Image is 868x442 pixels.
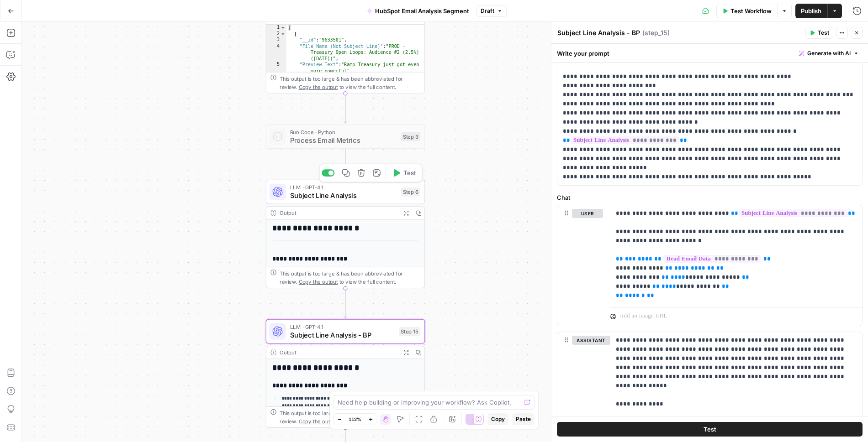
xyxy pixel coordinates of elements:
span: Publish [801,6,821,16]
span: Toggle code folding, rows 1 through 8 [280,25,286,31]
g: Edge from step_2 to step_3 [344,93,347,123]
button: Publish [795,4,827,18]
div: 2 [266,31,286,37]
button: Test Workflow [716,4,777,18]
button: Paste [512,413,535,425]
button: Generate with AI [795,47,863,59]
div: Write your prompt [551,44,868,62]
span: Subject Line Analysis - BP [290,330,395,340]
div: Output [280,209,397,217]
span: Copy the output [299,418,338,424]
div: Output [280,348,397,357]
span: Run Code · Python [290,128,397,136]
div: This output is too large & has been abbreviated for review. to view the full content. [280,74,420,91]
textarea: Subject Line Analysis - BP [557,28,640,37]
span: Test [704,425,716,434]
span: Paste [516,415,531,423]
span: LLM · GPT-4.1 [290,183,397,192]
div: 5 [266,62,286,74]
button: assistant [572,336,610,345]
span: Toggle code folding, rows 2 through 7 [280,31,286,37]
button: Copy [487,413,508,425]
div: Step 3 [401,132,420,141]
span: Subject Line Analysis [290,190,397,200]
span: Test Workflow [730,6,772,16]
button: Test [805,27,833,39]
div: Output [280,14,397,22]
div: This output is too large & has been abbreviated for review. to view the full content. [280,269,420,286]
button: Draft [476,5,507,17]
span: Process Email Metrics [290,135,397,145]
button: HubSpot Email Analysis Segment [361,4,475,18]
div: user [557,205,603,326]
span: Copy [491,415,505,423]
div: Step 15 [399,327,420,336]
span: Copy the output [299,83,338,89]
g: Edge from step_6 to step_15 [344,288,347,318]
label: Chat [557,193,863,202]
div: Run Code · PythonProcess Email MetricsStep 3 [266,124,425,149]
div: 1 [266,25,286,31]
span: HubSpot Email Analysis Segment [375,6,469,16]
span: Draft [481,7,494,15]
span: ( step_15 ) [642,28,670,37]
div: 3 [266,37,286,43]
button: Test [388,166,420,179]
span: LLM · GPT-4.1 [290,322,395,331]
div: 4 [266,43,286,62]
div: Step 6 [401,187,420,197]
span: Test [818,29,829,37]
button: Test [557,422,863,437]
span: Test [403,168,416,177]
span: Generate with AI [807,49,851,57]
div: This output is too large & has been abbreviated for review. to view the full content. [280,409,420,425]
span: 112% [349,416,361,423]
span: Copy the output [299,279,338,285]
button: user [572,209,603,218]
